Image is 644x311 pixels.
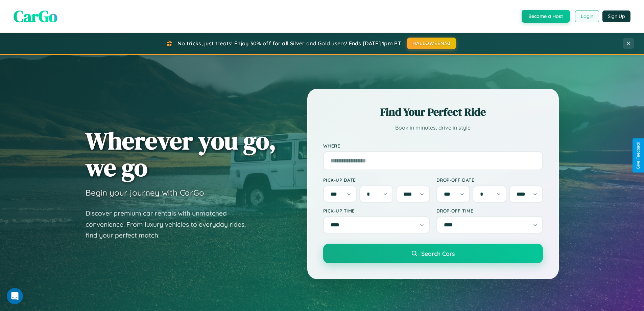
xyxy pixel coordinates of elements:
[14,5,57,27] span: CarGo
[602,10,630,22] button: Sign Up
[86,127,276,181] h1: Wherever you go, we go
[323,208,430,214] label: Pick-up Time
[323,143,543,149] label: Where
[636,142,641,169] div: Give Feedback
[421,250,455,257] span: Search Cars
[323,177,430,183] label: Pick-up Date
[7,288,23,304] iframe: Intercom live chat
[323,123,543,133] p: Book in minutes, drive in style
[436,177,543,183] label: Drop-off Date
[407,38,456,49] button: HALLOWEEN30
[436,208,543,214] label: Drop-off Time
[323,244,543,263] button: Search Cars
[86,187,204,198] h3: Begin your journey with CarGo
[575,10,599,22] button: Login
[177,40,402,47] span: No tricks, just treats! Enjoy 30% off for all Silver and Gold users! Ends [DATE] 1pm PT.
[86,208,255,241] p: Discover premium car rentals with unmatched convenience. From luxury vehicles to everyday rides, ...
[323,105,543,119] h2: Find Your Perfect Ride
[522,10,570,23] button: Become a Host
